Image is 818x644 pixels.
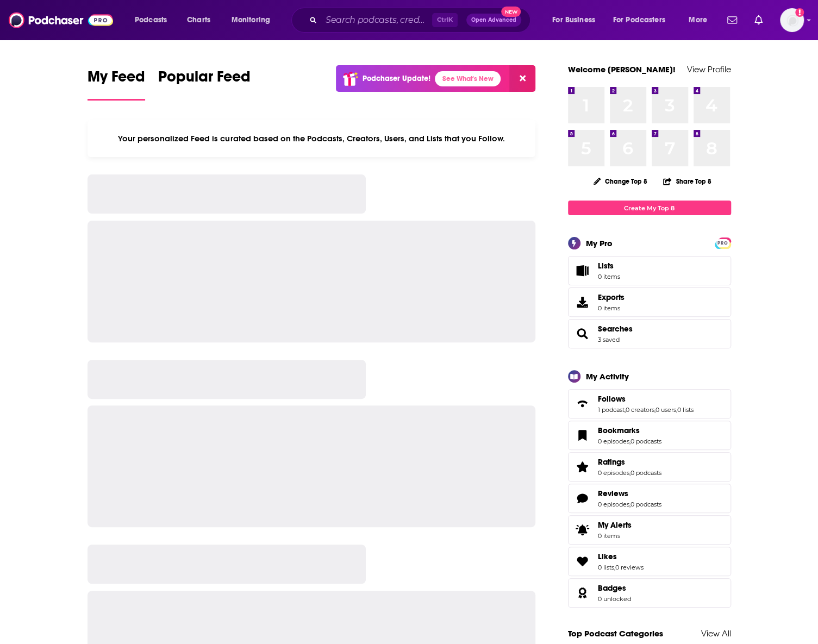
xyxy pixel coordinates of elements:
span: My Alerts [598,520,632,530]
a: PRO [716,239,729,247]
span: Ctrl K [432,13,458,27]
span: Bookmarks [598,426,640,435]
a: Follows [572,396,594,411]
a: Show notifications dropdown [723,11,741,29]
button: Change Top 8 [587,174,654,188]
span: Exports [572,295,594,310]
span: 0 items [598,304,625,312]
button: Show profile menu [780,8,804,32]
span: Lists [598,261,614,271]
span: Likes [568,547,731,576]
span: , [629,469,630,477]
a: See What's New [435,71,501,86]
span: , [629,501,630,508]
a: Create My Top 8 [568,201,731,215]
span: PRO [716,239,729,247]
a: Popular Feed [158,67,251,101]
a: 0 episodes [598,469,629,477]
span: , [654,406,655,414]
div: My Pro [586,238,613,248]
button: Open AdvancedNew [466,14,521,27]
a: Searches [572,326,594,341]
img: Podchaser - Follow, Share and Rate Podcasts [9,10,113,30]
button: Share Top 8 [663,171,711,192]
a: View All [701,628,731,639]
span: Reviews [598,489,628,498]
a: 0 creators [626,406,654,414]
a: Badges [598,583,631,593]
a: 0 podcasts [630,469,661,477]
a: Likes [572,554,594,569]
div: Search podcasts, credits, & more... [302,8,541,33]
button: open menu [681,11,721,29]
a: My Feed [88,67,145,101]
a: Bookmarks [572,428,594,443]
a: Searches [598,324,633,334]
span: , [676,406,677,414]
a: Reviews [598,489,661,498]
span: Lists [572,263,594,278]
a: Follows [598,394,694,404]
span: , [625,406,626,414]
a: Reviews [572,491,594,506]
svg: Add a profile image [795,8,804,17]
p: Podchaser Update! [363,74,430,83]
a: Likes [598,552,644,561]
span: My Alerts [572,522,594,537]
span: For Podcasters [613,12,665,28]
a: Top Podcast Categories [568,628,663,639]
a: 1 podcast [598,406,625,414]
a: 0 episodes [598,501,629,508]
button: open menu [606,11,681,29]
a: View Profile [687,64,731,74]
span: Searches [568,319,731,348]
a: Show notifications dropdown [750,11,767,29]
a: 0 episodes [598,437,629,445]
span: 0 items [598,273,620,280]
span: For Business [552,12,595,28]
a: Badges [572,585,594,601]
span: Ratings [598,457,625,467]
span: 0 items [598,532,632,540]
span: Logged in as evankrask [780,8,804,32]
a: 0 reviews [615,564,644,571]
span: Podcasts [135,12,167,28]
span: Likes [598,552,617,561]
span: , [629,437,630,445]
a: 0 podcasts [630,501,661,508]
button: open menu [127,11,181,29]
a: Exports [568,287,731,317]
span: Bookmarks [568,421,731,450]
span: New [501,7,521,17]
a: Lists [568,256,731,285]
span: Exports [598,292,625,302]
a: 0 lists [598,564,614,571]
img: User Profile [780,8,804,32]
span: Charts [187,12,210,28]
span: Lists [598,261,620,271]
a: 0 unlocked [598,595,631,603]
a: Bookmarks [598,426,661,435]
span: My Feed [88,67,145,92]
span: Follows [598,394,626,404]
a: Ratings [598,457,661,467]
span: , [614,564,615,571]
span: Monitoring [232,12,270,28]
a: Charts [180,11,217,29]
a: 0 podcasts [630,437,661,445]
span: Popular Feed [158,67,251,92]
span: Follows [568,389,731,418]
span: Open Advanced [471,17,516,23]
span: Badges [598,583,626,593]
span: Badges [568,578,731,608]
button: open menu [545,11,609,29]
a: Ratings [572,459,594,474]
a: 3 saved [598,336,620,343]
a: 0 users [655,406,676,414]
button: open menu [224,11,284,29]
div: My Activity [586,371,629,382]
